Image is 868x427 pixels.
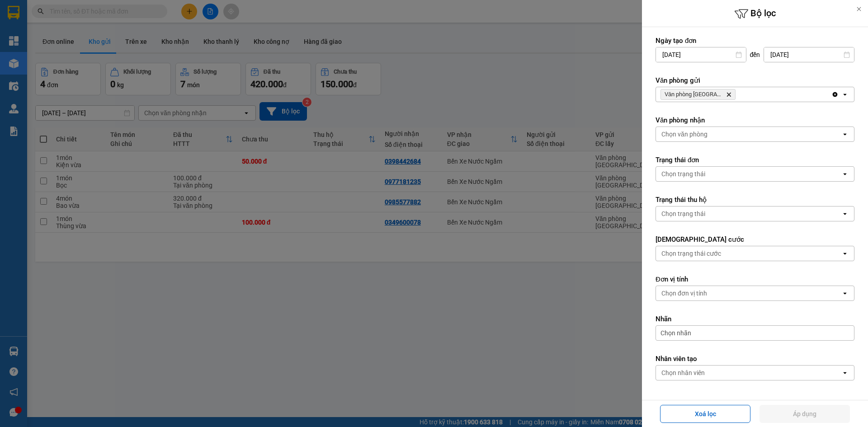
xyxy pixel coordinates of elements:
button: Áp dụng [759,405,850,423]
svg: open [841,131,849,138]
svg: open [841,290,849,297]
svg: open [841,369,849,376]
div: Chọn nhân viên [661,368,705,377]
label: Nhân viên tạo [656,354,854,363]
label: Trạng thái đơn [656,155,854,164]
svg: open [841,210,849,217]
button: Xoá lọc [660,405,750,423]
svg: Delete [726,92,731,97]
span: Văn phòng Đà Nẵng, close by backspace [660,89,736,100]
label: Ngày tạo đơn [656,36,854,45]
svg: open [841,250,849,257]
svg: Clear all [831,91,839,98]
label: Nhãn [656,314,854,324]
span: Văn phòng Đà Nẵng [665,91,722,98]
label: Trạng thái thu hộ [656,195,854,204]
span: Chọn nhãn [660,328,691,338]
input: Select a date. [764,47,854,62]
svg: open [841,170,849,178]
div: Chọn trạng thái [661,209,705,218]
label: Văn phòng nhận [656,116,854,125]
input: Selected Văn phòng Đà Nẵng. [737,90,738,99]
div: Chọn trạng thái [661,169,705,178]
span: đến [750,50,760,59]
div: Chọn trạng thái cước [661,249,721,258]
input: Select a date. [656,47,746,62]
div: Chọn văn phòng [661,130,708,139]
h6: Bộ lọc [642,7,868,21]
svg: open [841,91,849,98]
label: Đơn vị tính [656,275,854,284]
label: Văn phòng gửi [656,76,854,85]
div: Chọn đơn vị tính [661,289,707,298]
label: [DEMOGRAPHIC_DATA] cước [656,235,854,244]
